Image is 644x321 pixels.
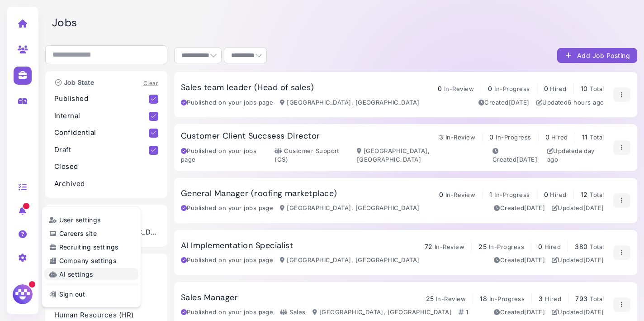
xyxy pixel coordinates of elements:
[550,191,566,198] span: Hired
[494,191,530,198] span: In-Progress
[478,243,487,250] span: 25
[54,94,149,104] p: Published
[489,243,524,250] span: In-Progress
[7,186,174,225] div: Yaroslav says…
[544,85,548,92] span: 0
[14,57,141,67] div: Hi [PERSON_NAME] 👋
[78,192,166,218] div: wow wow wow good news [PERSON_NAME] hello
[536,98,604,107] div: Updated
[27,253,36,262] img: Profile image for Nate
[509,99,530,106] time: Sep 11, 2025
[551,134,568,141] span: Hired
[494,308,545,317] div: Created
[280,98,419,107] div: [GEOGRAPHIC_DATA], [GEOGRAPHIC_DATA]
[280,256,419,265] div: [GEOGRAPHIC_DATA], [GEOGRAPHIC_DATA]
[50,79,99,86] h3: Job State
[275,147,350,164] div: Customer Support (CS)
[489,295,525,302] span: In-Progress
[544,191,548,198] span: 0
[524,308,545,316] time: Apr 25, 2025
[159,4,175,20] div: Close
[6,4,23,21] button: go back
[478,98,530,107] div: Created
[7,52,148,179] div: Hi [PERSON_NAME] 👋Just checking in to see how you’re doing. I noticed [PERSON_NAME] doing some re...
[590,191,604,198] span: Total
[492,147,540,164] div: Created
[550,85,566,92] span: Hired
[181,204,273,213] div: Published on your jobs page
[43,273,50,281] button: Upload attachment
[564,51,630,60] div: Add Job Posting
[581,85,588,92] span: 10
[181,189,337,199] h3: General Manager (roofing marketplace)
[547,147,604,164] div: Updated
[39,253,154,261] div: joined the conversation
[14,273,21,281] button: Emoji picker
[181,308,273,317] div: Published on your jobs page
[14,138,141,173] div: Anything we can help with? I have some free credits for advertising on Reddit if there is a job y...
[54,128,149,138] p: Confidential
[524,204,545,211] time: Sep 11, 2025
[280,204,419,213] div: [GEOGRAPHIC_DATA], [GEOGRAPHIC_DATA]
[54,310,158,321] p: Human Resources (HR)
[439,133,443,141] span: 3
[43,230,166,239] div: of course i would like to promote a job)
[445,134,475,141] span: In-Review
[552,308,604,317] div: Updated
[444,85,474,92] span: In-Review
[54,111,149,121] p: Internal
[583,308,604,316] time: Sep 12, 2025
[28,273,36,281] button: Gif picker
[44,227,138,240] a: Careers site
[426,295,434,302] span: 25
[590,134,604,141] span: Total
[552,256,604,265] div: Updated
[181,98,273,107] div: Published on your jobs page
[35,224,174,244] div: of course i would like to promote a job)
[494,204,545,213] div: Created
[539,295,543,302] span: 3
[459,308,468,317] div: 1
[7,52,174,186] div: Nate says…
[583,256,604,264] time: Sep 12, 2025
[44,288,138,300] a: Sign out
[545,295,561,302] span: Hired
[14,84,141,120] div: Just checking in to see how you’re doing. I noticed [PERSON_NAME] doing some review work and want...
[438,85,442,92] span: 0
[494,256,545,265] div: Created
[545,243,561,250] span: Hired
[181,147,268,164] div: Published on your jobs page
[488,85,492,92] span: 0
[496,134,531,141] span: In-Progress
[568,99,604,106] time: Sep 14, 2025
[54,162,158,172] p: Closed
[590,295,604,302] span: Total
[357,147,488,164] div: [GEOGRAPHIC_DATA], [GEOGRAPHIC_DATA]
[489,133,493,141] span: 0
[143,80,158,86] a: Clear
[425,243,433,250] span: 72
[552,204,604,213] div: Updated
[489,191,492,198] span: 1
[581,191,588,198] span: 12
[11,283,34,306] img: Megan
[545,133,549,141] span: 0
[44,5,103,11] h1: [PERSON_NAME]
[7,251,174,272] div: Nate says…
[313,308,452,317] div: [GEOGRAPHIC_DATA], [GEOGRAPHIC_DATA]
[538,243,542,250] span: 0
[181,293,238,303] h3: Sales Manager
[280,308,305,317] div: Sales
[575,243,587,250] span: 380
[57,273,65,281] button: Start recording
[26,5,40,19] img: Profile image for Nate
[575,295,587,302] span: 793
[590,243,604,250] span: Total
[181,83,314,93] h3: Sales team leader (Head of sales)
[54,179,158,189] p: Archived
[181,241,293,251] h3: AI Implementation Specialist
[44,254,138,267] a: Company settings
[494,85,530,92] span: In-Progress
[181,131,320,141] h3: Customer Client Succsess Director
[445,191,475,198] span: In-Review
